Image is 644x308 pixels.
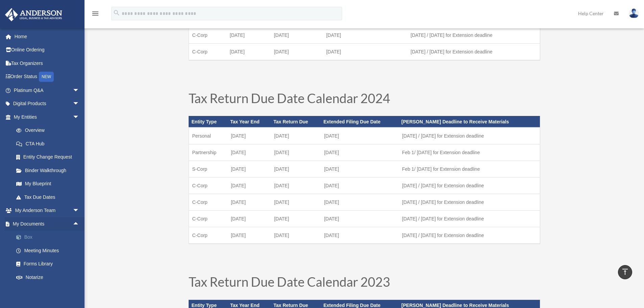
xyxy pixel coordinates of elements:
[271,127,321,144] td: [DATE]
[228,144,271,161] td: [DATE]
[9,177,90,191] a: My Blueprint
[407,27,540,43] td: [DATE] / [DATE] for Extension deadline
[9,270,90,284] a: Notarize
[9,164,90,177] a: Binder Walkthrough
[91,9,99,18] i: menu
[189,177,228,194] td: C-Corp
[91,12,99,18] a: menu
[226,43,271,60] td: [DATE]
[618,265,632,279] a: vertical_align_top
[3,8,64,21] img: Anderson Advisors Platinum Portal
[5,30,90,43] a: Home
[9,231,90,244] a: Box
[73,284,86,298] span: arrow_drop_down
[271,144,321,161] td: [DATE]
[271,227,321,244] td: [DATE]
[5,217,90,231] a: My Documentsarrow_drop_up
[39,72,54,82] div: NEW
[228,116,271,127] th: Tax Year End
[399,227,540,244] td: [DATE] / [DATE] for Extension deadline
[270,43,323,60] td: [DATE]
[321,211,399,227] td: [DATE]
[5,284,90,298] a: Online Learningarrow_drop_down
[271,194,321,211] td: [DATE]
[73,84,86,97] span: arrow_drop_down
[228,127,271,144] td: [DATE]
[321,194,399,211] td: [DATE]
[407,43,540,60] td: [DATE] / [DATE] for Extension deadline
[5,204,90,217] a: My Anderson Teamarrow_drop_down
[189,116,228,127] th: Entity Type
[271,116,321,127] th: Tax Return Due
[228,211,271,227] td: [DATE]
[189,144,228,161] td: Partnership
[321,161,399,177] td: [DATE]
[271,211,321,227] td: [DATE]
[270,27,323,43] td: [DATE]
[5,56,90,70] a: Tax Organizers
[9,124,90,137] a: Overview
[73,110,86,124] span: arrow_drop_down
[189,92,540,108] h1: Tax Return Due Date Calendar 2024
[9,190,86,204] a: Tax Due Dates
[73,204,86,218] span: arrow_drop_down
[321,116,399,127] th: Extended Filing Due Date
[399,144,540,161] td: Feb 1/ [DATE] for Extension deadline
[321,144,399,161] td: [DATE]
[323,43,407,60] td: [DATE]
[321,227,399,244] td: [DATE]
[629,8,639,18] img: User Pic
[73,217,86,231] span: arrow_drop_up
[271,177,321,194] td: [DATE]
[189,275,540,291] h1: Tax Return Due Date Calendar 2023
[113,9,120,17] i: search
[5,97,90,111] a: Digital Productsarrow_drop_down
[399,161,540,177] td: Feb 1/ [DATE] for Extension deadline
[321,177,399,194] td: [DATE]
[189,27,226,43] td: C-Corp
[189,161,228,177] td: S-Corp
[621,268,629,276] i: vertical_align_top
[5,70,90,84] a: Order StatusNEW
[189,227,228,244] td: C-Corp
[5,110,90,124] a: My Entitiesarrow_drop_down
[73,97,86,111] span: arrow_drop_down
[5,84,90,97] a: Platinum Q&Aarrow_drop_down
[226,27,271,43] td: [DATE]
[399,127,540,144] td: [DATE] / [DATE] for Extension deadline
[399,116,540,127] th: [PERSON_NAME] Deadline to Receive Materials
[399,194,540,211] td: [DATE] / [DATE] for Extension deadline
[189,43,226,60] td: C-Corp
[9,150,90,164] a: Entity Change Request
[323,27,407,43] td: [DATE]
[9,137,90,150] a: CTA Hub
[228,177,271,194] td: [DATE]
[9,257,90,271] a: Forms Library
[189,194,228,211] td: C-Corp
[5,43,90,57] a: Online Ordering
[399,211,540,227] td: [DATE] / [DATE] for Extension deadline
[189,127,228,144] td: Personal
[228,227,271,244] td: [DATE]
[399,177,540,194] td: [DATE] / [DATE] for Extension deadline
[9,244,90,257] a: Meeting Minutes
[228,161,271,177] td: [DATE]
[228,194,271,211] td: [DATE]
[189,211,228,227] td: C-Corp
[321,127,399,144] td: [DATE]
[271,161,321,177] td: [DATE]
